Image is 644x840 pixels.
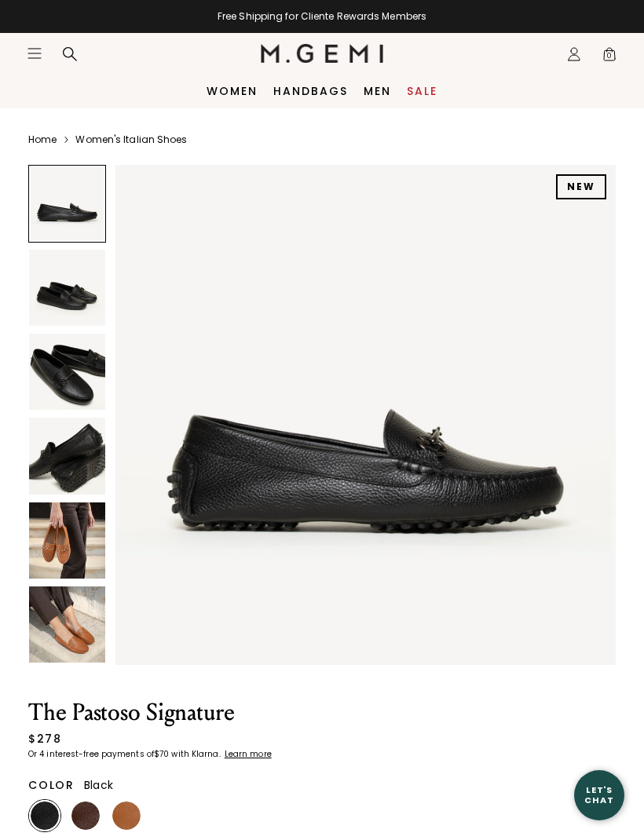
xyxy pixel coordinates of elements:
[28,748,154,760] klarna-placement-style-body: Or 4 interest-free payments of
[407,85,437,97] a: Sale
[75,133,187,146] a: Women's Italian Shoes
[28,779,75,791] h2: Color
[31,802,59,830] img: Black
[28,701,356,725] h1: The Pastoso Signature
[29,250,105,326] img: The Pastoso Signature
[29,502,105,579] img: The Pastoso Signature
[225,748,272,760] klarna-placement-style-cta: Learn more
[261,44,384,63] img: M.Gemi
[29,586,105,663] img: The Pastoso Signature
[27,46,42,61] button: Open site menu
[223,750,272,759] a: Learn more
[29,418,105,494] img: The Pastoso Signature
[273,85,348,97] a: Handbags
[207,85,258,97] a: Women
[574,785,624,805] div: Let's Chat
[71,802,100,830] img: Chocolate
[28,731,61,747] div: $278
[84,777,113,793] span: Black
[112,802,141,830] img: Tan
[29,334,105,410] img: The Pastoso Signature
[364,85,391,97] a: Men
[28,133,57,146] a: Home
[602,49,617,65] span: 0
[171,748,222,760] klarna-placement-style-body: with Klarna
[556,174,606,199] div: NEW
[115,165,616,665] img: The Pastoso Signature
[154,748,169,760] klarna-placement-style-amount: $70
